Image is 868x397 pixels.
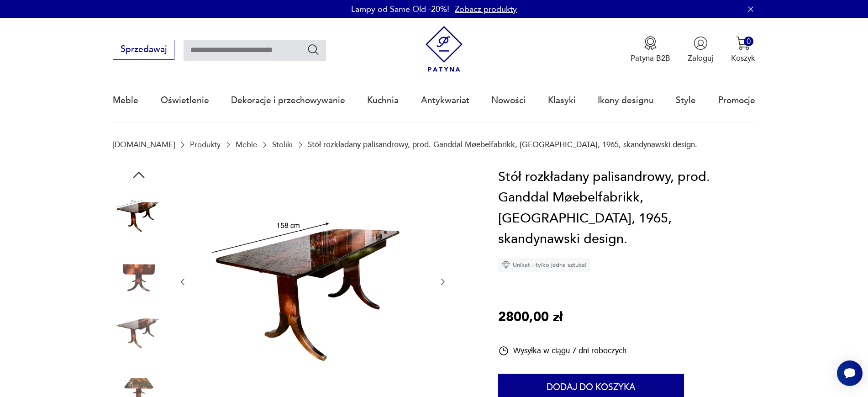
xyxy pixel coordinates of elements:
[113,246,165,298] img: Zdjęcie produktu Stół rozkładany palisandrowy, prod. Ganddal Møebelfabrikk, Norwegia, 1965, skand...
[598,79,654,122] a: Ikony designu
[631,36,670,64] button: Patyna B2B
[308,140,697,149] p: Stół rozkładany palisandrowy, prod. Ganddal Møebelfabrikk, [GEOGRAPHIC_DATA], 1965, skandynawski ...
[744,37,753,46] div: 0
[498,307,563,328] p: 2800,00 zł
[113,140,175,149] a: [DOMAIN_NAME]
[498,258,590,272] div: Unikat - tylko jedna sztuka!
[688,36,713,64] button: Zaloguj
[161,79,209,122] a: Oświetlenie
[837,360,863,386] iframe: Smartsupp widget button
[367,79,399,122] a: Kuchnia
[498,167,755,250] h1: Stół rozkładany palisandrowy, prod. Ganddal Møebelfabrikk, [GEOGRAPHIC_DATA], 1965, skandynawski ...
[498,345,626,356] div: Wysyłka w ciągu 7 dni roboczych
[502,261,510,269] img: Ikona diamentu
[113,188,165,240] img: Zdjęcie produktu Stół rozkładany palisandrowy, prod. Ganddal Møebelfabrikk, Norwegia, 1965, skand...
[688,53,713,64] p: Zaloguj
[272,140,293,149] a: Stoliki
[731,53,755,64] p: Koszyk
[455,4,517,15] a: Zobacz produkty
[631,36,670,64] a: Ikona medaluPatyna B2B
[694,36,708,50] img: Ikonka użytkownika
[548,79,576,122] a: Klasyki
[736,36,750,50] img: Ikona koszyka
[643,36,658,50] img: Ikona medalu
[491,79,526,122] a: Nowości
[113,47,174,54] a: Sprzedawaj
[113,79,138,122] a: Meble
[421,26,467,72] img: Patyna - sklep z meblami i dekoracjami vintage
[236,140,257,149] a: Meble
[113,304,165,356] img: Zdjęcie produktu Stół rozkładany palisandrowy, prod. Ganddal Møebelfabrikk, Norwegia, 1965, skand...
[231,79,345,122] a: Dekoracje i przechowywanie
[676,79,696,122] a: Style
[718,79,755,122] a: Promocje
[190,140,221,149] a: Produkty
[307,43,320,56] button: Szukaj
[113,40,174,60] button: Sprzedawaj
[631,53,670,64] p: Patyna B2B
[198,167,427,396] img: Zdjęcie produktu Stół rozkładany palisandrowy, prod. Ganddal Møebelfabrikk, Norwegia, 1965, skand...
[421,79,469,122] a: Antykwariat
[351,4,449,15] p: Lampy od Same Old -20%!
[731,36,755,64] button: 0Koszyk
